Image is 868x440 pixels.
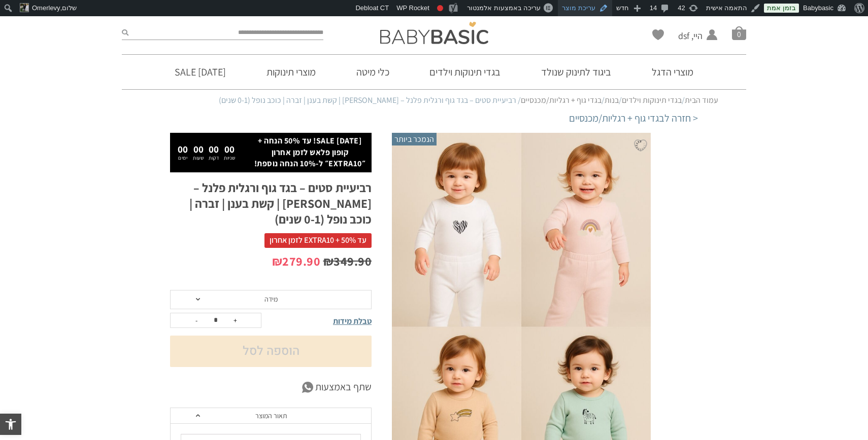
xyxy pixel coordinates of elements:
[178,143,188,155] span: 00
[467,4,541,12] span: עריכה באמצעות אלמנטור
[569,111,698,125] a: < חזרה לבגדי גוף + רגליות/מכנסיים
[392,133,437,145] span: הנמכר ביותר
[678,42,703,55] span: החשבון שלי
[264,295,278,304] span: מידה
[272,253,283,269] span: ₪
[32,4,60,12] span: Omerlevy
[637,55,709,89] a: מוצרי הדגל
[170,180,372,228] h1: רביעיית סטים – בגד גוף ורגלית פלנל – [PERSON_NAME] | קשת בענן | זברה | כוכב נופל (0-1 שנים)
[315,380,372,395] span: שתף באמצעות
[341,55,405,89] a: כלי מיטה
[189,313,204,327] button: -
[206,313,226,327] input: כמות המוצר
[323,253,334,269] span: ₪
[652,29,664,44] span: Wishlist
[193,156,204,161] p: שעות
[159,55,241,89] a: [DATE] SALE
[521,95,602,105] a: בגדי גוף + רגליות/מכנסיים
[323,253,372,269] bdi: 349.90
[209,143,219,155] span: 00
[170,380,372,395] a: שתף באמצעות
[264,233,372,247] span: עד 50% + EXTRA10 לזמן אחרון
[414,55,516,89] a: בגדי תינוקות וילדים
[253,135,366,169] p: [DATE] SALE! עד 50% הנחה + קופון פלאש לזמן אחרון ״EXTRA10״ ל-10% הנחה נוספת!
[178,156,188,161] p: ימים
[437,5,443,11] div: Focus keyphrase not set
[224,143,235,155] span: 00
[193,143,204,155] span: 00
[685,95,718,105] a: עמוד הבית
[732,26,746,40] span: סל קניות
[224,156,236,161] p: שניות
[605,95,619,105] a: בנות
[209,156,219,161] p: דקות
[150,95,718,106] nav: Breadcrumb
[622,95,682,105] a: בגדי תינוקות וילדים
[732,26,746,40] a: סל קניות0
[272,253,321,269] bdi: 279.90
[652,29,664,40] a: Wishlist
[526,55,626,89] a: ביגוד לתינוק שנולד
[251,55,331,89] a: מוצרי תינוקות
[171,408,371,424] a: תאור המוצר
[380,22,488,44] img: Baby Basic בגדי תינוקות וילדים אונליין
[227,313,243,327] button: +
[333,316,372,326] span: טבלת מידות
[764,4,799,13] a: בזמן אמת
[170,336,372,367] button: הוספה לסל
